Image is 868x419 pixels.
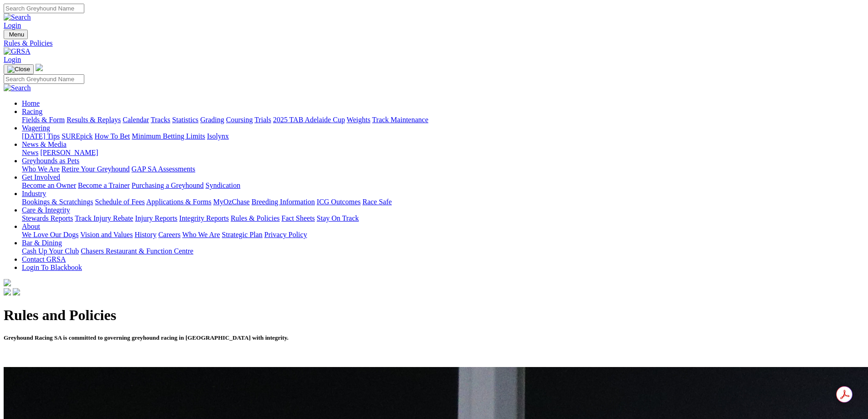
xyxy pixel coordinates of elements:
[231,214,280,222] a: Rules & Policies
[4,39,864,47] a: Rules & Policies
[135,214,177,222] a: Injury Reports
[80,231,133,238] a: Vision and Values
[81,247,193,255] a: Chasers Restaurant & Function Centre
[9,31,24,38] span: Menu
[4,56,21,63] a: Login
[40,149,98,156] a: [PERSON_NAME]
[22,214,864,222] div: Care & Integrity
[22,173,60,181] a: Get Involved
[22,157,79,165] a: Greyhounds as Pets
[22,124,50,132] a: Wagering
[372,116,428,124] a: Track Maintenance
[207,132,229,140] a: Isolynx
[13,288,20,295] img: twitter.svg
[4,74,84,84] input: Search
[213,198,250,206] a: MyOzChase
[22,222,40,230] a: About
[22,190,46,197] a: Industry
[200,116,224,124] a: Grading
[22,247,79,255] a: Cash Up Your Club
[182,231,220,238] a: Who We Are
[158,231,180,238] a: Careers
[7,66,30,73] img: Close
[22,239,62,247] a: Bar & Dining
[22,140,67,148] a: News & Media
[22,198,93,206] a: Bookings & Scratchings
[22,149,864,157] div: News & Media
[62,132,92,140] a: SUREpick
[151,116,170,124] a: Tracks
[172,116,199,124] a: Statistics
[146,198,211,206] a: Applications & Forms
[4,334,864,341] h5: Greyhound Racing SA is committed to governing greyhound racing in [GEOGRAPHIC_DATA] with integrity.
[254,116,271,124] a: Trials
[123,116,149,124] a: Calendar
[22,165,60,173] a: Who We Are
[22,231,864,239] div: About
[22,198,864,206] div: Industry
[4,21,21,29] a: Login
[22,231,78,238] a: We Love Our Dogs
[264,231,307,238] a: Privacy Policy
[4,47,31,56] img: GRSA
[4,64,34,74] button: Toggle navigation
[22,116,65,124] a: Fields & Form
[347,116,370,124] a: Weights
[22,214,73,222] a: Stewards Reports
[132,132,205,140] a: Minimum Betting Limits
[226,116,253,124] a: Coursing
[22,181,864,190] div: Get Involved
[362,198,391,206] a: Race Safe
[134,231,156,238] a: History
[252,198,315,206] a: Breeding Information
[22,181,76,189] a: Become an Owner
[4,288,11,295] img: facebook.svg
[4,84,31,92] img: Search
[4,307,864,324] h1: Rules and Policies
[62,165,130,173] a: Retire Your Greyhound
[22,132,864,140] div: Wagering
[22,165,864,173] div: Greyhounds as Pets
[222,231,262,238] a: Strategic Plan
[22,116,864,124] div: Racing
[36,64,43,71] img: logo-grsa-white.png
[4,30,28,39] button: Toggle navigation
[22,255,66,263] a: Contact GRSA
[4,279,11,286] img: logo-grsa-white.png
[22,264,82,271] a: Login To Blackbook
[22,206,70,214] a: Care & Integrity
[95,132,130,140] a: How To Bet
[132,181,204,189] a: Purchasing a Greyhound
[22,247,864,255] div: Bar & Dining
[205,181,240,189] a: Syndication
[78,181,130,189] a: Become a Trainer
[317,198,360,206] a: ICG Outcomes
[273,116,345,124] a: 2025 TAB Adelaide Cup
[179,214,229,222] a: Integrity Reports
[67,116,121,124] a: Results & Replays
[4,13,31,21] img: Search
[22,99,40,107] a: Home
[4,4,84,13] input: Search
[132,165,195,173] a: GAP SA Assessments
[75,214,133,222] a: Track Injury Rebate
[22,132,60,140] a: [DATE] Tips
[282,214,315,222] a: Fact Sheets
[22,108,42,115] a: Racing
[22,149,38,156] a: News
[317,214,359,222] a: Stay On Track
[95,198,144,206] a: Schedule of Fees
